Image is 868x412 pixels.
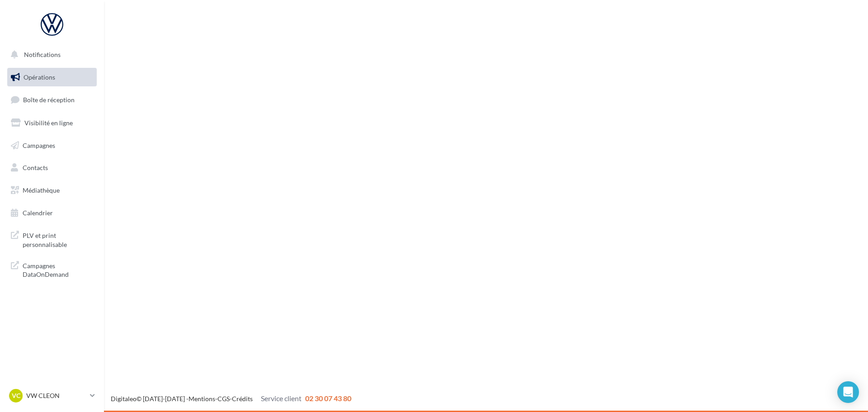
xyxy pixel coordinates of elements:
a: PLV et print personnalisable [5,226,99,252]
span: Médiathèque [23,186,60,194]
span: 02 30 07 43 80 [305,394,351,403]
span: Calendrier [23,209,53,217]
a: Visibilité en ligne [5,114,99,133]
div: Open Intercom Messenger [837,381,859,403]
a: Crédits [232,395,253,403]
a: Calendrier [5,204,99,223]
span: Campagnes [23,141,55,149]
span: Opérations [24,73,55,81]
span: © [DATE]-[DATE] - - - [111,395,351,403]
span: Notifications [24,51,61,58]
span: PLV et print personnalisable [23,229,93,249]
a: Boîte de réception [5,90,99,109]
a: Digitaleo [111,395,137,403]
span: Boîte de réception [23,96,75,104]
span: Service client [261,394,302,403]
a: Médiathèque [5,181,99,200]
p: VW CLEON [26,391,86,400]
a: Campagnes [5,136,99,155]
a: VC VW CLEON [7,387,97,404]
a: Opérations [5,68,99,87]
a: Campagnes DataOnDemand [5,256,99,283]
a: CGS [217,395,230,403]
span: Contacts [23,164,48,171]
span: Visibilité en ligne [24,119,73,127]
button: Notifications [5,45,95,64]
a: Contacts [5,158,99,177]
span: VC [12,391,20,400]
a: Mentions [189,395,215,403]
span: Campagnes DataOnDemand [23,260,93,279]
